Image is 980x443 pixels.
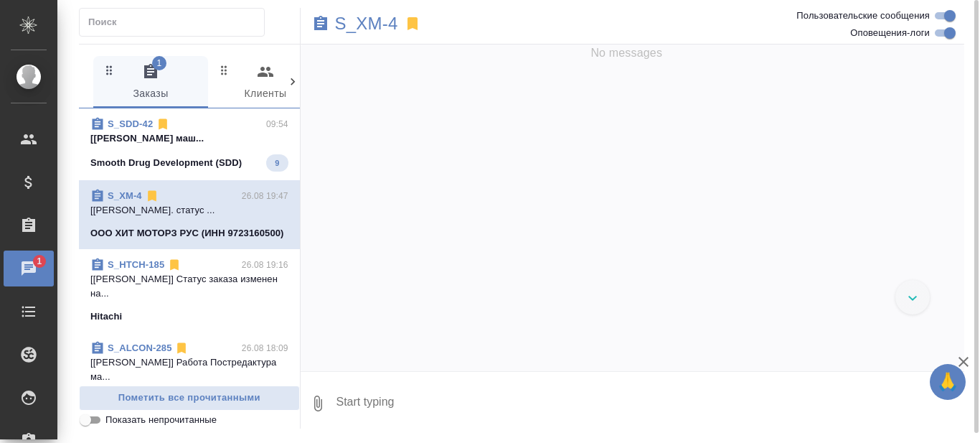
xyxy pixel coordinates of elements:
[108,342,171,353] a: S_ALCON-285
[590,45,662,62] span: No messages
[174,341,189,355] svg: Отписаться
[79,249,300,332] div: S_HTCH-18526.08 19:16[[PERSON_NAME]] Статус заказа изменен на...Hitachi
[108,259,164,270] a: S_HTCH-185
[242,341,288,355] p: 26.08 18:09
[266,117,288,131] p: 09:54
[936,367,960,397] span: 🙏
[156,117,170,131] svg: Отписаться
[79,180,300,249] div: S_XM-426.08 19:47[[PERSON_NAME]. статус ...ООО ХИТ МОТОРЗ РУС (ИНН 9723160500)
[242,258,288,272] p: 26.08 19:16
[79,332,300,416] div: S_ALCON-28526.08 18:09[[PERSON_NAME]] Работа Постредактура ма...Alcon
[102,63,199,103] span: Заказы
[850,26,930,40] span: Оповещения-логи
[103,63,116,77] svg: Зажми и перетащи, чтобы поменять порядок вкладок
[90,226,284,241] p: ООО ХИТ МОТОРЗ РУС (ИНН 9723160500)
[242,189,288,203] p: 26.08 19:47
[88,12,264,32] input: Поиск
[79,108,300,180] div: S_SDD-4209:54[[PERSON_NAME] маш...Smooth Drug Development (SDD)9
[90,203,288,218] p: [[PERSON_NAME]. статус ...
[87,390,292,406] span: Пометить все прочитанными
[90,355,288,384] p: [[PERSON_NAME]] Работа Постредактура ма...
[90,272,288,301] p: [[PERSON_NAME]] Статус заказа изменен на...
[105,413,217,427] span: Показать непрочитанные
[266,156,288,170] span: 9
[90,309,122,324] p: Hitachi
[108,190,142,201] a: S_XM-4
[152,56,166,70] span: 1
[167,258,182,272] svg: Отписаться
[335,17,398,31] a: S_XM-4
[930,364,966,400] button: 🙏
[4,251,54,286] a: 1
[79,386,300,411] button: Пометить все прочитанными
[217,63,314,103] span: Клиенты
[796,9,930,23] span: Пользовательские сообщения
[217,63,231,77] svg: Зажми и перетащи, чтобы поменять порядок вкладок
[145,189,159,203] svg: Отписаться
[90,156,242,170] p: Smooth Drug Development (SDD)
[28,254,50,269] span: 1
[108,118,153,129] a: S_SDD-42
[90,131,288,146] p: [[PERSON_NAME] маш...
